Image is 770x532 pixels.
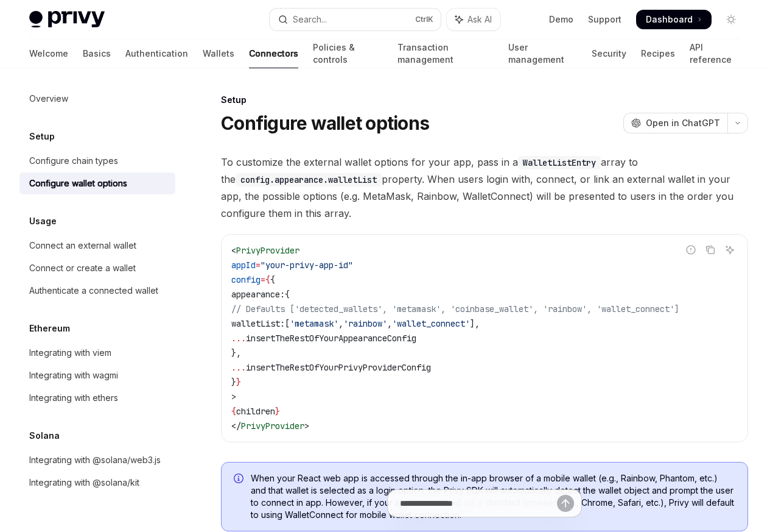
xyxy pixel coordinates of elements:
span: appearance: [231,289,285,300]
button: Toggle dark mode [721,10,741,29]
a: Connectors [249,39,298,68]
span: > [304,420,309,431]
span: Open in ChatGPT [646,117,720,129]
span: ], [470,318,480,329]
div: Integrating with ethers [29,391,118,405]
a: Configure wallet options [19,172,175,194]
button: Open search [270,9,441,30]
span: }, [231,347,241,358]
span: appId [231,260,256,271]
span: < [231,245,236,256]
a: Transaction management [397,39,494,68]
span: Ctrl K [415,15,433,24]
div: Configure wallet options [29,176,127,191]
span: = [256,260,261,271]
div: Search... [293,12,327,27]
span: [ [285,318,290,329]
div: Overview [29,91,68,106]
span: 'wallet_connect' [392,318,470,329]
h1: Configure wallet options [221,112,429,134]
div: Setup [221,94,748,106]
div: Integrating with wagmi [29,368,118,383]
span: insertTheRestOfYourAppearanceConfig [246,333,416,344]
span: > [231,391,236,402]
span: } [236,377,241,388]
div: Integrating with viem [29,346,111,360]
a: Authenticate a connected wallet [19,280,175,302]
span: , [338,318,343,329]
a: Welcome [29,39,68,68]
a: Integrating with viem [19,342,175,364]
div: Connect an external wallet [29,238,136,253]
span: ... [231,333,246,344]
span: config [231,274,261,285]
a: Integrating with wagmi [19,364,175,386]
a: Security [592,39,626,68]
h5: Ethereum [29,321,70,336]
div: Authenticate a connected wallet [29,283,158,298]
a: Connect or create a wallet [19,257,175,279]
span: walletList: [231,318,285,329]
span: { [285,289,290,300]
a: Integrating with @solana/web3.js [19,449,175,471]
a: Dashboard [636,10,712,29]
span: PrivyProvider [236,245,299,256]
input: Ask a question... [400,490,557,517]
code: config.appearance.walletList [236,173,382,186]
button: Toggle assistant panel [447,9,500,30]
span: 'rainbow' [343,318,387,329]
span: </ [231,420,241,431]
span: When your React web app is accessed through the in-app browser of a mobile wallet (e.g., Rainbow,... [251,472,735,521]
img: light logo [29,11,105,28]
span: { [231,406,236,417]
a: User management [508,39,577,68]
span: "your-privy-app-id" [261,260,353,271]
span: // Defaults ['detected_wallets', 'metamask', 'coinbase_wallet', 'rainbow', 'wallet_connect'] [231,303,679,314]
a: Policies & controls [313,39,383,68]
a: Connect an external wallet [19,235,175,257]
h5: Solana [29,428,60,443]
span: Dashboard [646,13,693,26]
button: Copy the contents from the code block [702,242,718,258]
span: } [275,406,280,417]
button: Ask AI [722,242,738,258]
a: Recipes [641,39,675,68]
code: WalletListEntry [518,156,601,169]
a: Overview [19,88,175,110]
a: Demo [549,13,573,26]
span: { [265,274,270,285]
span: 'metamask' [290,318,338,329]
svg: Info [234,473,246,486]
a: Authentication [125,39,188,68]
span: insertTheRestOfYourPrivyProviderConfig [246,362,431,373]
a: Basics [83,39,111,68]
h5: Usage [29,214,57,229]
a: Integrating with ethers [19,387,175,409]
span: = [261,274,265,285]
span: children [236,406,275,417]
button: Open in ChatGPT [623,113,727,133]
div: Integrating with @solana/kit [29,475,139,490]
a: Support [588,13,621,26]
span: To customize the external wallet options for your app, pass in a array to the property. When user... [221,154,748,222]
div: Connect or create a wallet [29,261,136,275]
span: Ask AI [467,13,492,26]
button: Report incorrect code [683,242,699,258]
span: PrivyProvider [241,420,304,431]
div: Integrating with @solana/web3.js [29,453,161,467]
a: Wallets [203,39,234,68]
h5: Setup [29,129,55,144]
span: ... [231,362,246,373]
span: , [387,318,392,329]
span: { [270,274,275,285]
a: Integrating with @solana/kit [19,472,175,494]
button: Send message [557,495,574,512]
span: } [231,377,236,388]
a: Configure chain types [19,150,175,172]
a: API reference [690,39,741,68]
div: Configure chain types [29,154,118,168]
